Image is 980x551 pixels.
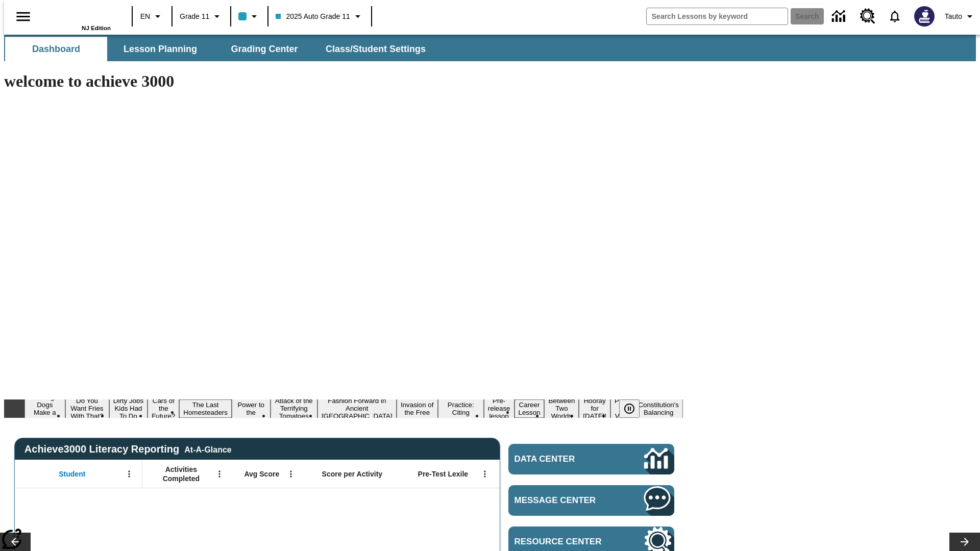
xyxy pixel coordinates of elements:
[176,7,227,26] button: Grade: Grade 11, Select a grade
[826,3,854,31] a: Data Center
[634,392,683,425] button: Slide 16 The Constitution's Balancing Act
[322,469,383,479] span: Score per Activity
[945,11,962,22] span: Tauto
[32,43,80,55] span: Dashboard
[418,469,469,479] span: Pre-Test Lexile
[326,43,426,55] span: Class/Student Settings
[5,37,107,61] button: Dashboard
[647,8,788,24] input: search field
[140,11,150,22] span: EN
[4,37,435,61] div: SubNavbar
[44,4,111,31] div: Home
[544,395,579,421] button: Slide 13 Between Two Worlds
[24,443,232,455] span: Achieve3000 Literacy Reporting
[44,5,111,25] a: Home
[941,7,980,26] button: Profile/Settings
[514,537,614,547] span: Resource Center
[65,395,109,421] button: Slide 2 Do You Want Fries With That?
[124,43,197,55] span: Lesson Planning
[82,25,111,31] span: NJ Edition
[148,395,179,421] button: Slide 4 Cars of the Future?
[397,392,438,425] button: Slide 9 The Invasion of the Free CD
[619,399,650,418] div: Pause
[854,3,881,30] a: Resource Center, Will open in new tab
[276,11,350,22] span: 2025 Auto Grade 11
[317,395,397,421] button: Slide 8 Fashion Forward in Ancient Rome
[213,37,315,61] button: Grading Center
[508,485,674,516] a: Message Center
[619,399,640,418] button: Pause
[109,395,148,421] button: Slide 3 Dirty Jobs Kids Had To Do
[244,469,279,479] span: Avg Score
[121,466,137,482] button: Open Menu
[514,454,610,464] span: Data Center
[184,443,231,455] div: At-A-Glance
[914,6,935,27] img: Avatar
[4,72,683,91] h1: welcome to achieve 3000
[908,3,941,30] button: Select a new avatar
[109,37,211,61] button: Lesson Planning
[59,469,85,479] span: Student
[271,395,317,421] button: Slide 7 Attack of the Terrifying Tomatoes
[881,3,908,30] a: Notifications
[148,465,215,483] span: Activities Completed
[234,7,264,26] button: Class color is light blue. Change class color
[272,7,367,26] button: Class: 2025 Auto Grade 11, Select your class
[317,37,434,61] button: Class/Student Settings
[4,35,976,61] div: SubNavbar
[231,43,298,55] span: Grading Center
[180,11,209,22] span: Grade 11
[8,2,38,32] button: Open side menu
[283,466,299,482] button: Open Menu
[484,395,514,421] button: Slide 11 Pre-release lesson
[579,395,610,421] button: Slide 14 Hooray for Constitution Day!
[508,444,674,474] a: Data Center
[949,533,980,551] button: Lesson carousel, Next
[610,395,634,421] button: Slide 15 Point of View
[232,392,271,425] button: Slide 6 Solar Power to the People
[514,495,614,506] span: Message Center
[212,466,227,482] button: Open Menu
[136,7,168,26] button: Language: EN, Select a language
[24,392,65,425] button: Slide 1 Diving Dogs Make a Splash
[514,399,545,418] button: Slide 12 Career Lesson
[477,466,493,482] button: Open Menu
[179,399,232,418] button: Slide 5 The Last Homesteaders
[438,392,484,425] button: Slide 10 Mixed Practice: Citing Evidence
